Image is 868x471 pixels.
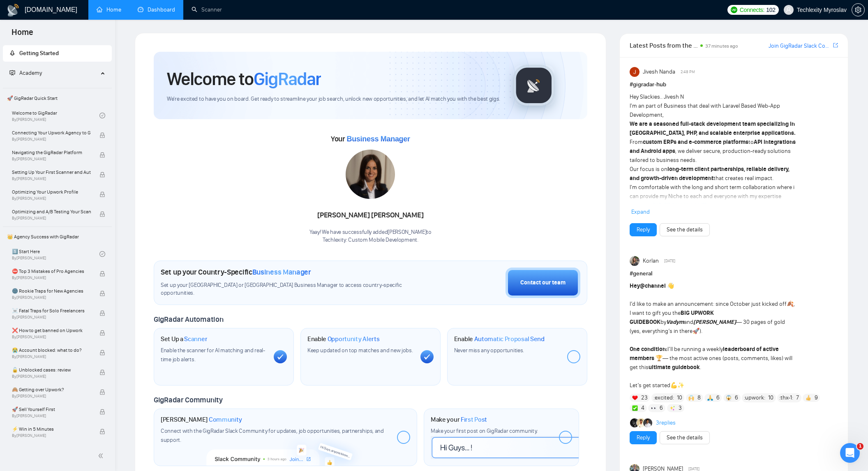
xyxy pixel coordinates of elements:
img: Korlan [630,256,639,266]
h1: # general [630,269,838,278]
span: By [PERSON_NAME] [12,394,91,399]
img: 👍 [806,395,811,401]
span: ✨ [677,382,684,389]
span: Korlan [643,256,659,266]
span: lock [99,330,105,336]
span: Home [5,26,40,44]
span: ⚡ Win in 5 Minutes [12,425,91,433]
span: Connect with the GigRadar Slack Community for updates, job opportunities, partnerships, and support. [161,427,384,443]
a: Welcome to GigRadarBy[PERSON_NAME] [12,106,99,125]
span: Getting Started [19,50,59,57]
span: lock [99,389,105,395]
span: Scanner [184,335,207,343]
img: 👀 [651,405,657,411]
img: Zain [637,418,646,427]
span: 37 minutes ago [705,43,738,49]
span: 10 [768,394,773,402]
div: Yaay! We have successfully added [PERSON_NAME] to [309,229,432,244]
strong: [PERSON_NAME] [693,319,736,326]
a: [URL][DOMAIN_NAME] [653,202,706,209]
span: By [PERSON_NAME] [12,176,91,181]
span: Business Manager [252,268,311,277]
span: 😭 Account blocked: what to do? [12,346,91,354]
span: By [PERSON_NAME] [12,335,91,339]
span: :thx-1: [779,393,793,402]
img: ✅ [632,405,638,411]
a: dashboardDashboard [138,6,175,13]
button: See the details [660,431,710,444]
span: Optimizing and A/B Testing Your Scanner for Better Results [12,208,91,216]
span: Connecting Your Upwork Agency to GigRadar [12,129,91,137]
span: Academy [9,69,42,76]
a: setting [852,7,865,13]
span: 🔓 Unblocked cases: review [12,366,91,374]
a: Reply [637,225,650,234]
span: 4 [641,404,644,412]
span: 🚀 GigRadar Quick Start [4,90,111,106]
a: homeHome [97,6,121,13]
a: 3replies [656,419,676,427]
strong: We are a seasoned full-stack development team specializing in [GEOGRAPHIC_DATA], PHP, and scalabl... [630,120,796,136]
button: Contact our team [506,268,580,298]
button: See the details [660,223,710,236]
span: Never miss any opportunities. [454,347,524,354]
img: 🙏 [707,395,713,401]
p: Techlexity: Custom Mobile Development . [309,236,432,244]
span: lock [99,291,105,296]
span: lock [99,369,105,375]
span: By [PERSON_NAME] [12,275,91,280]
span: By [PERSON_NAME] [12,196,91,201]
span: By [PERSON_NAME] [12,354,91,359]
div: Hey Slackies.. Jivesh N I'm an part of Business that deal with Laravel Based Web-App Development,... [630,92,796,228]
span: user [786,7,792,13]
h1: Enable [307,335,380,343]
button: Reply [630,223,657,236]
span: lock [99,211,105,217]
span: 6 [716,394,720,402]
span: :upwork: [744,393,765,402]
strong: Vadym [666,319,684,326]
span: @channel [640,282,666,289]
img: ✨ [669,405,675,411]
span: 7 [796,394,799,402]
li: Getting Started [3,45,112,62]
span: By [PERSON_NAME] [12,157,91,162]
h1: Set up your Country-Specific [161,268,311,277]
span: 🚀 [693,328,699,335]
span: fund-projection-screen [9,70,15,76]
span: By [PERSON_NAME] [12,216,91,221]
img: 🙌 [688,395,694,401]
span: By [PERSON_NAME] [12,374,91,379]
span: GigRadar [254,68,321,90]
span: rocket [9,50,15,56]
span: Jivesh Nanda [643,67,675,76]
span: We're excited to have you on board. Get ready to streamline your job search, unlock new opportuni... [167,95,500,103]
a: See the details [667,225,703,234]
a: See the details [667,433,703,442]
span: By [PERSON_NAME] [12,413,91,418]
span: Keep updated on top matches and new jobs. [307,347,413,354]
span: ❌ How to get banned on Upwork [12,326,91,335]
span: GigRadar Community [154,395,223,404]
span: By [PERSON_NAME] [12,433,91,438]
span: 102 [766,5,775,14]
span: lock [99,192,105,197]
a: 1️⃣ Start HereBy[PERSON_NAME] [12,245,99,263]
span: First Post [461,416,487,424]
span: 6 [735,394,738,402]
span: Navigating the GigRadar Platform [12,148,91,157]
span: 🌚 Rookie Traps for New Agencies [12,287,91,295]
span: lock [99,152,105,158]
a: Join GigRadar Slack Community [769,42,831,51]
button: Reply [630,431,657,444]
span: Expand [631,208,650,215]
img: slackcommunity-bg.png [207,428,364,466]
span: Set up your [GEOGRAPHIC_DATA] or [GEOGRAPHIC_DATA] Business Manager to access country-specific op... [161,282,412,297]
span: ⛔ Top 3 Mistakes of Pro Agencies [12,267,91,275]
img: Sergei Badalian [630,418,639,427]
span: double-left [98,452,106,460]
h1: [PERSON_NAME] [161,416,242,424]
span: Automatic Proposal Send [474,335,545,343]
span: Make your first post on GigRadar community. [431,427,538,434]
span: 1 [857,443,863,450]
